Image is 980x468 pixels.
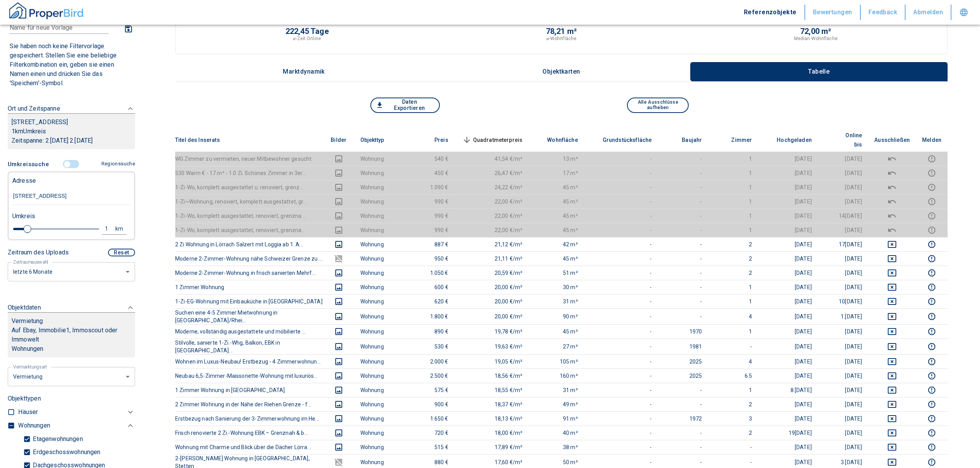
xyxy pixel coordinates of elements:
td: [DATE] [818,338,868,354]
td: 14[DATE] [818,209,868,223]
div: km [118,224,125,234]
td: - [584,194,658,209]
button: report this listing [922,254,941,263]
div: FiltervorlagenNeue Filtereinstellungen erkannt! [8,20,135,90]
td: 18,56 €/m² [455,369,529,383]
th: 1-Zi~Wohnung, renoviert, komplett ausgestattet, gr... [175,194,323,209]
th: Titel des Inserats [175,128,323,152]
td: 45 m² [529,180,584,194]
td: 1981 [658,338,708,354]
td: 10[DATE] [818,294,868,308]
span: Quadratmeterpreis [461,135,523,145]
td: 600 € [404,280,455,294]
td: 45 m² [529,223,584,237]
td: 620 € [404,294,455,308]
td: 31 m² [529,383,584,397]
td: Wohnung [354,354,404,369]
button: images [329,327,348,336]
td: - [584,369,658,383]
a: ProperBird Logo and Home Button [8,1,85,24]
td: - [584,166,658,180]
td: 20,00 €/m² [455,280,529,294]
span: Wohnfläche [535,135,578,145]
th: 2 Zimmer Wohnung in der Nähe der Riehen Grenze - f... [175,397,323,411]
span: Objekttyp [360,135,396,145]
th: 1-Zi-EG-Wohnung mit Einbauküche in [GEOGRAPHIC_DATA] [175,294,323,308]
td: - [658,152,708,166]
td: Wohnung [354,223,404,237]
p: Umkreis [12,212,35,221]
td: 1 [708,180,758,194]
p: Auf Ebay, Immobilie1, Immoscout oder Immowelt [12,326,131,344]
input: Adresse ändern [12,187,130,205]
td: 45 m² [529,251,584,266]
td: 27 m² [529,338,584,354]
button: deselect this listing [874,342,910,351]
button: report this listing [922,327,941,336]
td: 45 m² [529,209,584,223]
div: ObjektdatenVermietungAuf Ebay, Immobilie1, Immoscout oder ImmoweltWohnungen [8,295,135,365]
button: report this listing [922,371,941,380]
img: ProperBird Logo and Home Button [8,1,85,20]
td: 4 [708,308,758,324]
td: [DATE] [818,152,868,166]
span: Zimmer [719,135,752,145]
td: 22,00 €/m² [455,194,529,209]
td: [DATE] [758,194,818,209]
td: - [584,209,658,223]
th: Melden [916,128,948,152]
button: images [329,458,348,467]
th: Moderne 2-Zimmer-Wohnung nähe Schweizer Grenze zu ... [175,251,323,266]
th: 1 Zimmer Wohnung in [GEOGRAPHIC_DATA] [175,383,323,397]
button: deselect this listing [874,168,910,178]
th: 1 Zimmer Wohnung [175,280,323,294]
div: Häuser [18,406,135,419]
p: Objektdaten [8,303,41,312]
td: 1 [708,209,758,223]
button: report this listing [922,211,941,221]
th: 1-Zi-Wo, komplett ausgestattet, renoviert, grenzna... [175,223,323,237]
div: letzte 6 Monate [8,366,135,387]
td: - [658,280,708,294]
span: Grundstücksfläche [590,135,652,145]
td: 45 m² [529,324,584,338]
td: 990 € [404,223,455,237]
td: [DATE] [758,308,818,324]
td: - [658,180,708,194]
td: 19,78 €/m² [455,324,529,338]
td: - [658,308,708,324]
button: deselect this listing [874,183,910,192]
th: 1-Zi-Wo, komplett ausgestattet u. renoviert, grenz... [175,180,323,194]
td: Wohnung [354,152,404,166]
td: - [658,237,708,251]
td: [DATE] [758,294,818,308]
td: [DATE] [758,280,818,294]
button: deselect this listing [874,283,910,292]
button: images [329,168,348,178]
td: - [584,338,658,354]
button: images [329,197,348,206]
td: - [584,237,658,251]
button: report this listing [922,197,941,206]
button: images [329,226,348,235]
td: Wohnung [354,194,404,209]
button: Abmelden [906,5,951,20]
td: [DATE] [758,152,818,166]
button: report this listing [922,168,941,178]
td: 950 € [404,251,455,266]
button: images [329,240,348,249]
button: deselect this listing [874,357,910,366]
td: [DATE] [818,354,868,369]
th: Moderne, vollständig ausgestattete und möbilierte ... [175,324,323,338]
button: deselect this listing [874,443,910,452]
td: 990 € [404,194,455,209]
td: - [584,294,658,308]
td: 41,54 €/m² [455,152,529,166]
button: report this listing [922,414,941,423]
td: 1.800 € [404,308,455,324]
td: - [658,223,708,237]
th: Stilvolle, sanierte 1-Zi.-Whg, Balkon, EBK in [GEOGRAPHIC_DATA]... [175,338,323,354]
td: 42 m² [529,237,584,251]
button: Daten Exportieren [370,98,440,113]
